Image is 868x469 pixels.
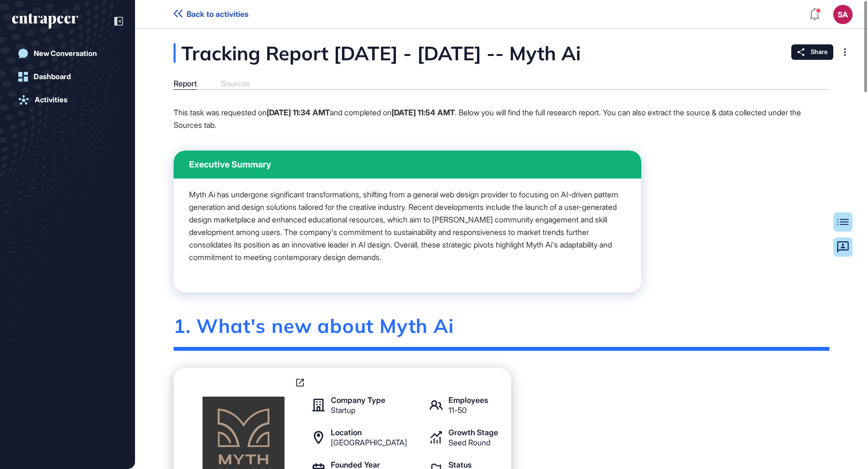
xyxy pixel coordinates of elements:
[174,314,829,351] div: 1. What's new about Myth Ai
[331,396,385,404] div: Company Type
[331,406,355,414] div: Startup
[189,160,271,169] span: Executive Summary
[189,188,626,263] p: Myth Ai has undergone significant transformations, shifting from a general web design provider to...
[811,48,827,56] span: Share
[448,428,498,436] div: Growth Stage
[34,49,97,58] div: New Conversation
[12,90,123,110] a: Activities
[12,44,123,63] a: New Conversation
[35,96,68,104] div: Activities
[12,14,78,29] div: entrapeer-logo
[331,428,362,436] div: Location
[448,406,467,414] div: 11-50
[187,10,248,19] span: Back to activities
[174,79,197,88] div: Report
[174,43,677,63] div: Tracking Report [DATE] - [DATE] -- Myth Ai
[12,67,123,86] a: Dashboard
[331,461,380,469] div: Founded Year
[34,72,71,81] div: Dashboard
[331,439,407,446] div: [GEOGRAPHIC_DATA]
[448,439,490,446] div: Seed Round
[392,108,455,117] strong: [DATE] 11:54 AMT
[448,396,488,404] div: Employees
[448,461,472,469] div: Status
[833,5,853,24] button: SA
[267,108,330,117] strong: [DATE] 11:34 AMT
[174,106,829,131] p: This task was requested on and completed on . Below you will find the full research report. You c...
[174,10,248,19] a: Back to activities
